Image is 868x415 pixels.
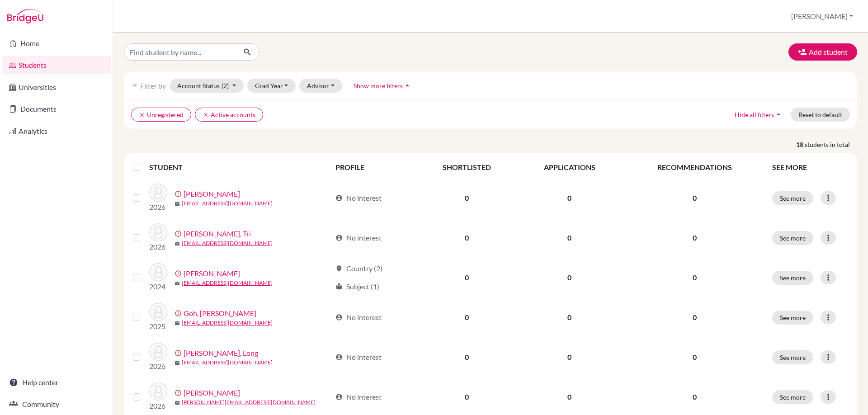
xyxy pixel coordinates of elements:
[149,401,167,411] p: 2026
[787,8,857,25] button: [PERSON_NAME]
[772,311,813,325] button: See more
[517,337,622,377] td: 0
[184,228,251,239] a: [PERSON_NAME], Tri
[184,308,256,319] a: Goh, [PERSON_NAME]
[767,156,854,178] th: SEE MORE
[175,281,180,286] span: mail
[149,184,167,202] img: Cho, Sue
[182,279,273,287] a: [EMAIL_ADDRESS][DOMAIN_NAME]
[139,112,145,118] i: clear
[772,231,813,245] button: See more
[628,272,761,283] p: 0
[623,156,767,178] th: RECOMMENDATIONS
[628,312,761,323] p: 0
[182,199,273,207] a: [EMAIL_ADDRESS][DOMAIN_NAME]
[2,56,111,74] a: Students
[335,193,382,203] div: No interest
[335,283,343,290] span: local_library
[517,156,622,178] th: APPLICATIONS
[175,270,184,277] span: error_outline
[772,271,813,285] button: See more
[149,303,167,321] img: Goh, Qian Yi
[417,258,517,297] td: 0
[184,189,240,199] a: [PERSON_NAME]
[175,190,184,198] span: error_outline
[195,108,263,122] button: clearActive accounts
[628,391,761,402] p: 0
[2,122,111,140] a: Analytics
[772,390,813,404] button: See more
[182,398,316,406] a: [PERSON_NAME][EMAIL_ADDRESS][DOMAIN_NAME]
[140,81,166,90] span: Filter by
[149,321,167,332] p: 2025
[124,43,236,61] input: Find student by name...
[727,108,791,122] button: Hide all filtersarrow_drop_up
[346,79,420,93] button: Show more filtersarrow_drop_up
[517,258,622,297] td: 0
[247,79,296,93] button: Grad Year
[417,297,517,337] td: 0
[335,391,382,402] div: No interest
[796,140,805,149] strong: 18
[330,156,417,178] th: PROFILE
[203,112,209,118] i: clear
[354,82,403,90] span: Show more filters
[335,312,382,323] div: No interest
[175,389,184,396] span: error_outline
[335,393,343,401] span: account_circle
[131,82,138,89] i: filter_list
[335,263,382,274] div: Country (2)
[182,319,273,327] a: [EMAIL_ADDRESS][DOMAIN_NAME]
[335,352,382,363] div: No interest
[175,349,184,357] span: error_outline
[2,100,111,118] a: Documents
[805,140,857,149] span: students in total
[335,281,379,292] div: Subject (1)
[175,241,180,246] span: mail
[417,156,517,178] th: SHORTLISTED
[182,239,273,247] a: [EMAIL_ADDRESS][DOMAIN_NAME]
[184,387,240,398] a: [PERSON_NAME]
[170,79,244,93] button: Account Status(2)
[299,79,342,93] button: Advisor
[2,34,111,52] a: Home
[417,337,517,377] td: 0
[184,268,240,279] a: [PERSON_NAME]
[175,201,180,207] span: mail
[628,352,761,363] p: 0
[2,373,111,391] a: Help center
[417,218,517,258] td: 0
[182,358,273,367] a: [EMAIL_ADDRESS][DOMAIN_NAME]
[335,232,382,243] div: No interest
[517,297,622,337] td: 0
[772,350,813,364] button: See more
[335,354,343,361] span: account_circle
[628,232,761,243] p: 0
[735,111,774,118] span: Hide all filters
[788,43,857,61] button: Add student
[175,400,180,406] span: mail
[149,241,167,252] p: 2026
[149,156,330,178] th: STUDENT
[131,108,191,122] button: clearUnregistered
[149,382,167,401] img: Huynh, Vicky
[628,193,761,203] p: 0
[517,178,622,218] td: 0
[149,202,167,212] p: 2026
[335,234,343,241] span: account_circle
[149,343,167,361] img: Hoang, Long
[175,310,184,317] span: error_outline
[2,78,111,96] a: Universities
[335,265,343,272] span: location_on
[7,9,43,24] img: Bridge-U
[175,360,180,366] span: mail
[335,314,343,321] span: account_circle
[772,191,813,205] button: See more
[791,108,850,122] button: Reset to default
[403,81,412,90] i: arrow_drop_up
[517,218,622,258] td: 0
[774,110,783,119] i: arrow_drop_up
[417,178,517,218] td: 0
[335,194,343,202] span: account_circle
[184,348,258,358] a: [PERSON_NAME], Long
